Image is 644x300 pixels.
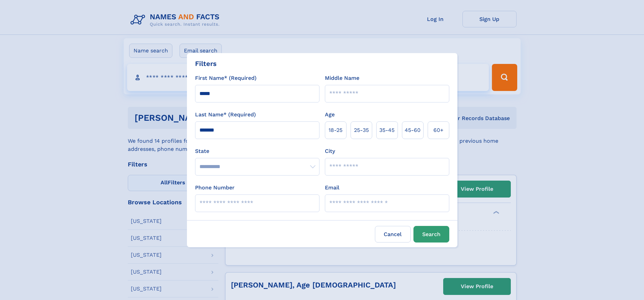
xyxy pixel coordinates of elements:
label: City [325,147,335,155]
label: Email [325,184,339,192]
div: Filters [195,59,217,69]
label: Age [325,111,335,119]
span: 18‑25 [329,126,342,134]
label: First Name* (Required) [195,74,257,82]
span: 60+ [433,126,444,134]
label: State [195,147,319,155]
label: Cancel [375,226,411,243]
label: Last Name* (Required) [195,111,256,119]
label: Middle Name [325,74,359,82]
span: 45‑60 [405,126,421,134]
span: 35‑45 [379,126,395,134]
span: 25‑35 [354,126,369,134]
label: Phone Number [195,184,235,192]
button: Search [413,226,449,243]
